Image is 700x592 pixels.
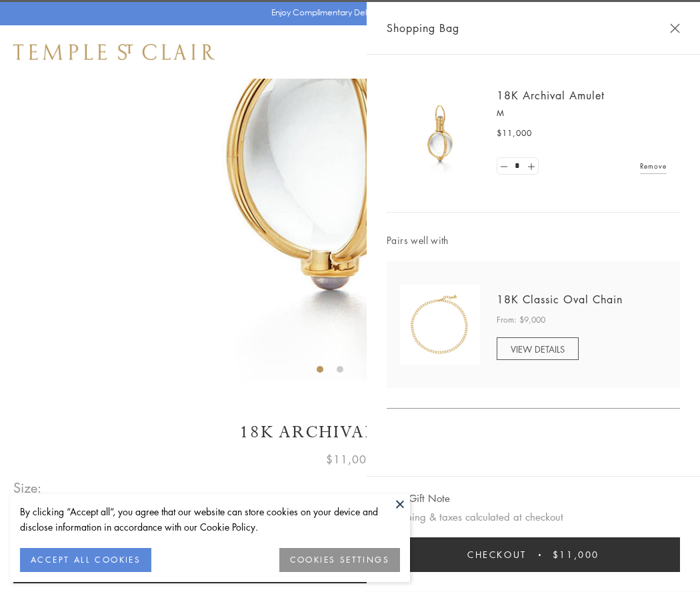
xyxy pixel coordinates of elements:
[511,343,565,355] span: VIEW DETAILS
[13,421,687,444] h1: 18K Archival Amulet
[553,547,599,562] span: $11,000
[387,537,680,572] button: Checkout $11,000
[400,285,480,365] img: N88865-OV18
[387,233,680,248] span: Pairs well with
[279,548,400,572] button: COOKIES SETTINGS
[387,19,459,37] span: Shopping Bag
[640,159,667,173] a: Remove
[497,107,667,120] p: M
[497,292,623,307] a: 18K Classic Oval Chain
[13,44,215,60] img: Temple St. Clair
[400,93,480,173] img: 18K Archival Amulet
[524,158,537,175] a: Set quantity to 2
[497,88,605,103] a: 18K Archival Amulet
[326,451,374,468] span: $11,000
[13,477,43,499] span: Size:
[20,548,151,572] button: ACCEPT ALL COOKIES
[497,313,545,327] span: From: $9,000
[271,6,423,19] p: Enjoy Complimentary Delivery & Returns
[670,23,680,33] button: Close Shopping Bag
[387,509,680,525] p: Shipping & taxes calculated at checkout
[20,504,400,535] div: By clicking “Accept all”, you agree that our website can store cookies on your device and disclos...
[387,490,450,507] button: Add Gift Note
[497,158,511,175] a: Set quantity to 0
[497,127,532,140] span: $11,000
[467,547,527,562] span: Checkout
[497,337,579,360] a: VIEW DETAILS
